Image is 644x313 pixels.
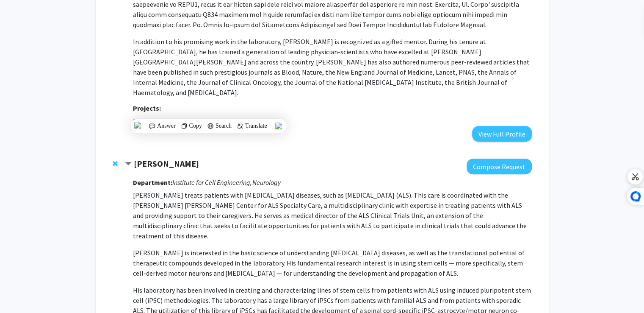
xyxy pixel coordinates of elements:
strong: Department: [133,178,172,187]
span: No Specific Projects Listed [133,117,210,125]
p: [PERSON_NAME] is interested in the basic science of understanding [MEDICAL_DATA] diseases, as wel... [133,248,531,278]
p: In addition to his promising work in the laboratory, [PERSON_NAME] is recognized as a gifted ment... [133,36,531,98]
button: Compose Request to Nicholas Maragakis [467,159,532,174]
span: Remove Nicholas Maragakis from bookmarks [113,160,118,167]
strong: [PERSON_NAME] [134,158,199,169]
i: Institute for Cell Engineering, [172,178,252,187]
i: Neurology [252,178,280,187]
iframe: Chat [6,275,36,307]
button: View Full Profile [472,126,532,142]
strong: Projects: [133,104,161,112]
span: Contract Nicholas Maragakis Bookmark [125,161,132,168]
p: [PERSON_NAME] treats patients with [MEDICAL_DATA] diseases, such as [MEDICAL_DATA] (ALS). This ca... [133,190,531,241]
